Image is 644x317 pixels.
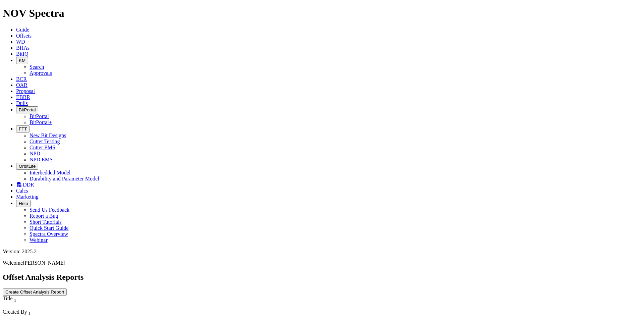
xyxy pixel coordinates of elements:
[16,100,28,106] a: Dulls
[3,249,641,255] div: Version: 2025.2
[30,64,44,70] a: Search
[16,188,28,194] a: Calcs
[16,106,38,113] button: BitPortal
[3,288,67,296] button: Create Offset Analysis Report
[19,58,25,63] span: KM
[30,207,69,213] a: Send Us Feedback
[30,225,68,231] a: Quick Start Guide
[30,133,66,138] a: New Bit Designs
[30,113,49,119] a: BitPortal
[3,309,27,315] span: Created By
[28,311,31,316] sub: 1
[28,309,31,315] span: Sort None
[14,296,16,301] span: Sort None
[3,296,156,309] div: Sort None
[16,57,28,64] button: KM
[16,51,28,57] a: BitIQ
[16,200,31,207] button: Help
[3,303,156,309] div: Column Menu
[30,139,60,144] a: Cutter Testing
[3,273,641,282] h2: Offset Analysis Reports
[16,88,35,94] a: Proposal
[30,119,52,125] a: BitPortal+
[16,45,30,51] a: BHAs
[19,107,36,112] span: BitPortal
[23,182,34,188] span: DDR
[30,176,99,181] a: Durability and Parameter Model
[3,7,641,19] h1: NOV Spectra
[16,27,29,33] a: Guide
[3,296,13,301] span: Title
[16,76,27,82] a: BCR
[16,82,28,88] a: OAR
[16,182,34,188] a: DDR
[16,33,32,39] a: Offsets
[16,39,25,45] a: WD
[30,157,53,162] a: NPD EMS
[16,194,39,200] a: Marketing
[14,298,16,303] sub: 1
[19,126,27,131] span: FTT
[3,296,156,303] div: Title Sort None
[19,201,28,206] span: Help
[3,309,156,316] div: Created By Sort None
[16,94,30,100] a: EBRR
[30,213,58,219] a: Report a Bug
[30,151,40,156] a: NPD
[19,164,36,169] span: OrbitLite
[30,70,52,76] a: Approvals
[30,145,55,150] a: Cutter EMS
[30,219,62,225] a: Short Tutorials
[16,163,38,170] button: OrbitLite
[30,170,70,175] a: Interbedded Model
[23,260,65,266] span: [PERSON_NAME]
[16,125,30,133] button: FTT
[30,237,48,243] a: Webinar
[3,260,641,266] p: Welcome
[30,231,68,237] a: Spectra Overview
